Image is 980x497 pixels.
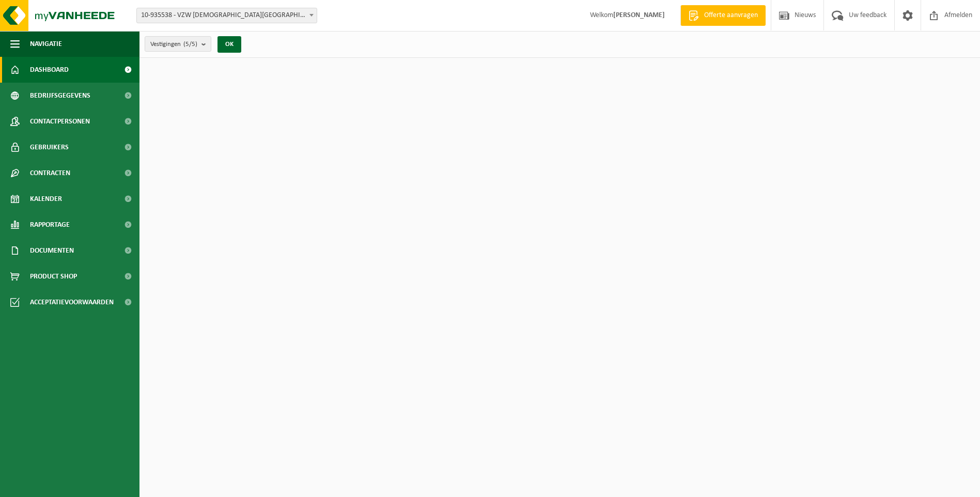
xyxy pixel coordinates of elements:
span: 10-935538 - VZW PRIESTER DAENS COLLEGE - AALST [137,8,317,23]
span: Contactpersonen [30,108,90,134]
span: Vestigingen [150,37,197,52]
span: Contracten [30,160,70,186]
button: OK [217,36,241,53]
span: Dashboard [30,57,69,83]
span: Gebruikers [30,134,69,160]
span: Bedrijfsgegevens [30,83,90,108]
count: (5/5) [183,41,197,48]
button: Vestigingen(5/5) [145,36,211,52]
span: Documenten [30,238,74,263]
span: Navigatie [30,31,62,57]
span: 10-935538 - VZW PRIESTER DAENS COLLEGE - AALST [136,8,317,23]
span: Product Shop [30,263,77,289]
span: Offerte aanvragen [702,10,760,21]
span: Rapportage [30,212,70,238]
a: Offerte aanvragen [680,5,766,26]
span: Kalender [30,186,62,212]
span: Acceptatievoorwaarden [30,289,114,315]
strong: [PERSON_NAME] [613,11,665,19]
